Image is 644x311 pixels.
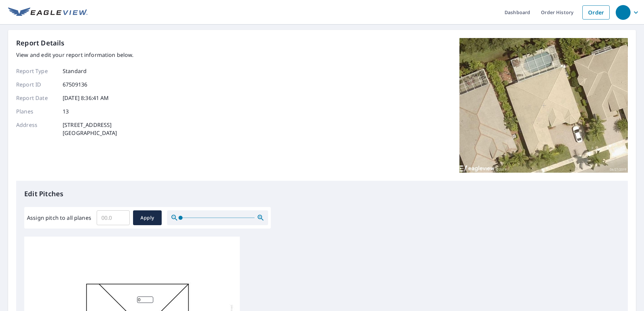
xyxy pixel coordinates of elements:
span: Apply [138,214,156,222]
p: 13 [63,107,69,115]
p: Report Date [16,94,57,102]
p: 67509136 [63,80,87,89]
input: 00.0 [97,208,130,227]
p: [DATE] 8:36:41 AM [63,94,109,102]
p: Report ID [16,80,57,89]
p: Standard [63,67,87,75]
p: Edit Pitches [24,189,620,199]
p: Address [16,121,57,137]
p: Report Details [16,38,65,48]
p: Planes [16,107,57,115]
img: EV Logo [8,7,88,18]
p: [STREET_ADDRESS] [GEOGRAPHIC_DATA] [63,121,117,137]
p: View and edit your report information below. [16,51,134,59]
label: Assign pitch to all planes [27,214,91,222]
button: Apply [133,210,162,225]
a: Order [582,5,610,20]
p: Report Type [16,67,57,75]
img: Top image [459,38,628,173]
